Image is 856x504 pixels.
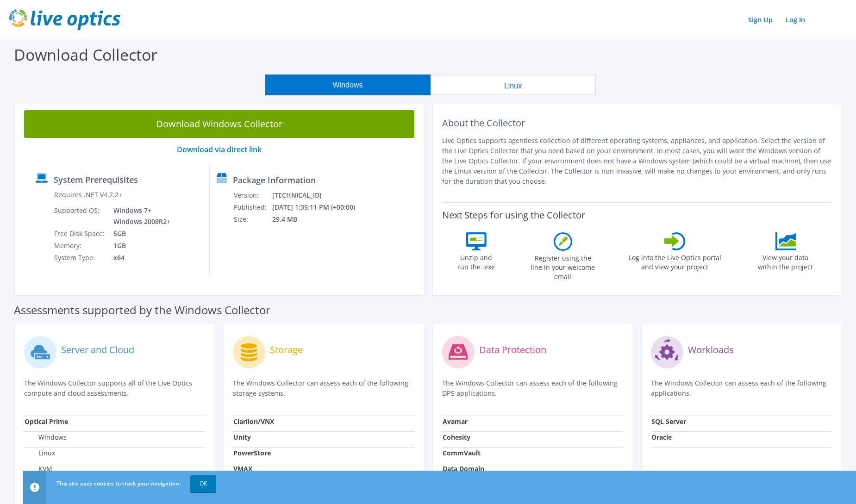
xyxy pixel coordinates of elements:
[479,345,546,355] label: Data Protection
[752,250,819,272] label: View your data within the project
[270,345,303,355] label: Storage
[54,175,138,184] label: System Prerequisites
[455,250,498,272] label: Unzip and run the .exe
[442,210,585,221] label: Next Steps for using the Collector
[14,44,157,65] label: Download Collector
[25,464,52,473] label: KVM
[106,252,172,264] td: x64
[24,110,414,138] a: Download Windows Collector
[265,75,431,95] button: Windows
[651,378,832,398] p: The Windows Collector can assess each of the following applications.
[106,228,172,240] td: 5GB
[651,417,686,426] strong: SQL Server
[54,240,106,252] td: Memory:
[106,205,172,228] td: Windows 7+ Windows 2008R2+
[56,479,181,487] span: This site uses cookies to track your navigation.
[233,201,272,213] td: Published:
[628,250,722,272] label: Log into the Live Optics portal and view your project
[443,433,470,442] strong: Cohesity
[54,190,122,199] label: Requires .NET V4.7.2+
[25,448,55,458] label: Linux
[233,378,414,398] p: The Windows Collector can assess each of the following storage systems.
[442,136,832,187] p: Live Optics supports agentless collection of different operating systems, appliances, and applica...
[14,305,270,315] label: Assessments supported by the Windows Collector
[272,201,368,213] td: [DATE] 1:35:11 PM (+00:00)
[781,13,810,26] a: Log In
[272,189,368,201] td: [TECHNICAL_ID]
[431,75,596,95] button: Linux
[443,417,468,426] strong: Avamar
[25,417,68,426] strong: Optical Prime
[190,475,216,492] a: OK
[443,448,481,457] strong: CommVault
[233,433,251,442] strong: Unity
[744,13,777,26] a: Sign Up
[54,228,106,240] td: Free Disk Space:
[233,175,316,185] label: Package Information
[272,213,368,225] td: 29.4 MB
[442,118,832,129] h2: About the Collector
[54,252,106,264] td: System Type:
[233,417,274,426] strong: Clariion/VNX
[233,464,252,473] strong: VMAX
[528,251,598,281] label: Register using the line in your welcome email
[9,9,120,30] img: live_optics_svg.svg
[442,378,623,398] p: The Windows Collector can assess each of the following DPS applications.
[233,213,272,225] td: Size:
[688,345,734,355] label: Workloads
[61,345,134,355] label: Server and Cloud
[233,189,272,201] td: Version:
[106,240,172,252] td: 1GB
[54,205,106,228] td: Supported OS:
[233,448,271,457] strong: PowerStore
[25,433,67,442] label: Windows
[651,433,672,442] strong: Oracle
[177,144,262,155] a: Download via direct link
[443,464,484,473] strong: Data Domain
[24,378,205,398] p: The Windows Collector supports all of the Live Optics compute and cloud assessments.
